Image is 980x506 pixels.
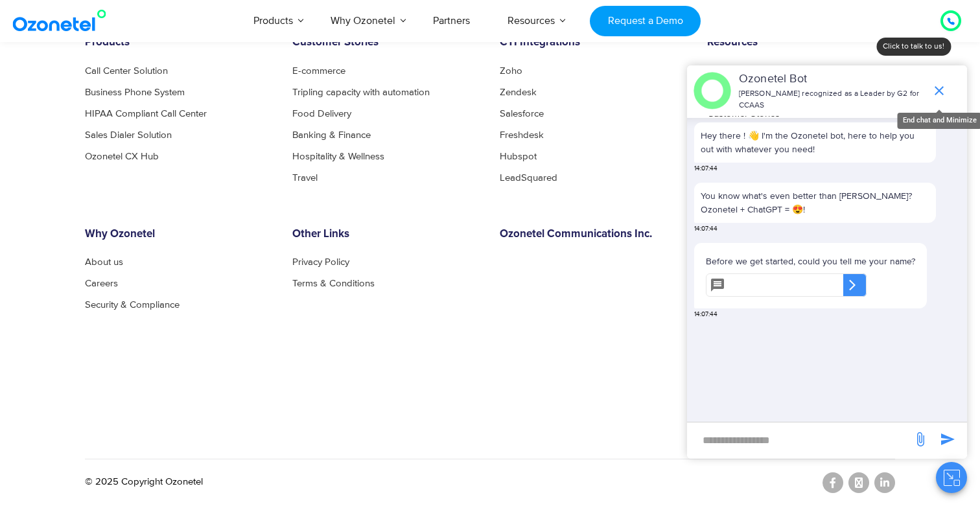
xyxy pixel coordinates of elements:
[500,66,522,76] a: Zoho
[85,279,118,288] a: Careers
[907,426,933,452] span: send message
[935,426,961,452] span: send message
[500,130,544,140] a: Freshdesk
[292,109,351,119] a: Food Delivery
[701,129,929,156] p: Hey there ! 👋 I'm the Ozonetel bot, here to help you out with whatever you need!
[694,310,717,319] span: 14:07:44
[85,109,207,119] a: HIPAA Compliant Call Center
[85,300,180,310] a: Security & Compliance
[694,164,717,174] span: 14:07:44
[292,66,345,76] a: E-commerce
[292,279,375,288] a: Terms & Conditions
[85,130,172,140] a: Sales Dialer Solution
[292,130,371,140] a: Banking & Finance
[694,224,717,234] span: 14:07:44
[85,152,159,161] a: Ozonetel CX Hub
[500,87,537,97] a: Zendesk
[706,255,915,268] p: Before we get started, could you tell me your name?
[500,228,688,241] h6: Ozonetel Communications Inc.
[292,173,318,183] a: Travel
[500,36,688,49] h6: CTI Integrations
[694,429,906,452] div: new-msg-input
[85,475,203,490] p: © 2025 Copyright Ozonetel
[500,152,537,161] a: Hubspot
[926,78,952,104] span: end chat or minimize
[694,72,731,109] img: header
[292,152,384,161] a: Hospitality & Wellness
[701,189,929,216] p: You know what's even better than [PERSON_NAME]? Ozonetel + ChatGPT = 😍!
[292,87,430,97] a: Tripling capacity with automation
[85,228,273,241] h6: Why Ozonetel
[707,36,895,49] h6: Resources
[500,109,544,119] a: Salesforce
[85,36,273,49] h6: Products
[85,66,168,76] a: Call Center Solution
[85,257,123,267] a: About us
[936,462,967,493] button: Close chat
[739,71,925,88] p: Ozonetel Bot
[292,257,349,267] a: Privacy Policy
[85,87,185,97] a: Business Phone System
[739,88,925,111] p: [PERSON_NAME] recognized as a Leader by G2 for CCAAS
[590,6,701,36] a: Request a Demo
[292,228,480,241] h6: Other Links
[500,173,557,183] a: LeadSquared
